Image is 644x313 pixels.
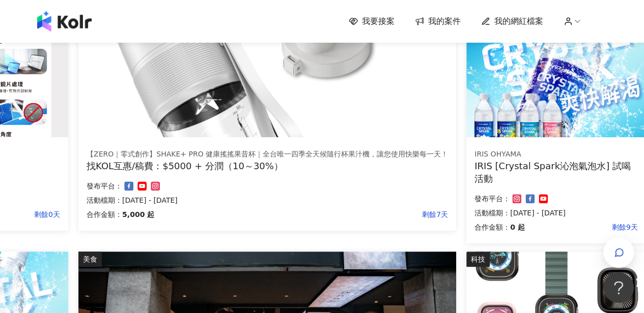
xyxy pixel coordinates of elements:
[474,207,637,219] p: 活動檔期：[DATE] - [DATE]
[428,16,461,27] span: 我的案件
[510,221,525,233] p: 0 起
[474,160,637,185] div: IRIS [Crystal Spark沁泡氣泡水] 試喝活動
[87,208,122,221] p: 合作金額：
[78,3,456,137] img: 【ZERO｜零式創作】SHAKE+ pro 健康搖搖果昔杯｜全台唯一四季全天候隨行杯果汁機，讓您使用快樂每一天！
[474,149,637,160] div: IRIS OHYAMA
[362,16,395,27] span: 我要接案
[349,16,395,27] a: 我要接案
[87,194,448,206] p: 活動檔期：[DATE] - [DATE]
[78,252,102,267] div: 美食
[466,252,490,267] div: 科技
[122,208,154,221] p: 5,000 起
[37,11,92,32] img: logo
[603,272,634,303] iframe: Help Scout Beacon - Open
[154,208,448,221] p: 剩餘7天
[494,16,543,27] span: 我的網紅檔案
[481,16,543,27] a: 我的網紅檔案
[474,193,510,205] p: 發布平台：
[525,221,638,233] p: 剩餘9天
[474,221,510,233] p: 合作金額：
[87,160,448,172] div: 找KOL互惠/稿費：$5000 + 分潤（10～30%）
[87,180,122,192] p: 發布平台：
[87,149,448,160] div: 【ZERO｜零式創作】SHAKE+ PRO 健康搖搖果昔杯｜全台唯一四季全天候隨行杯果汁機，讓您使用快樂每一天！
[415,16,461,27] a: 我的案件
